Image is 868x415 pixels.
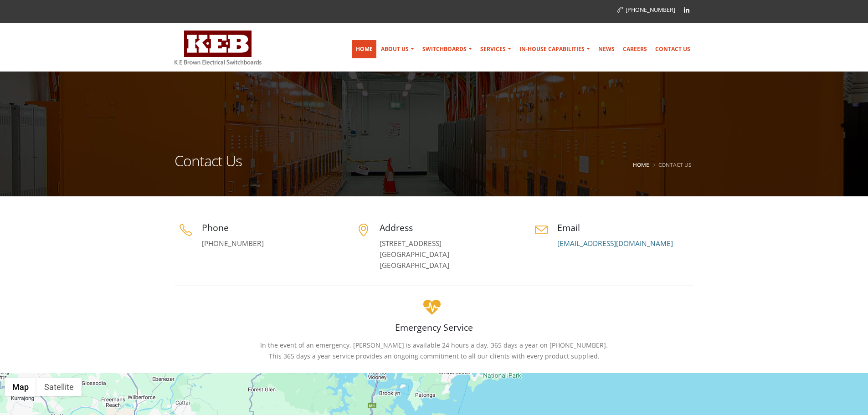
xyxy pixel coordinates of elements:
a: Services [477,40,515,58]
h4: Phone [202,221,339,234]
a: News [595,40,618,58]
a: Home [633,161,649,168]
a: About Us [377,40,418,58]
button: Show satellite imagery [36,378,82,396]
a: Contact Us [652,40,694,58]
a: [EMAIL_ADDRESS][DOMAIN_NAME] [557,239,673,248]
a: [PHONE_NUMBER] [202,239,264,248]
a: Careers [619,40,651,58]
h4: Emergency Service [175,321,694,333]
a: [PHONE_NUMBER] [617,6,675,14]
a: In-house Capabilities [516,40,594,58]
a: Home [352,40,376,58]
p: In the event of an emergency, [PERSON_NAME] is available 24 hours a day, 365 days a year on [PHON... [175,340,694,362]
button: Show street map [5,378,36,396]
a: [STREET_ADDRESS][GEOGRAPHIC_DATA][GEOGRAPHIC_DATA] [380,239,449,270]
a: Switchboards [419,40,476,58]
h1: Contact Us [175,154,242,179]
a: Linkedin [680,3,693,17]
li: Contact Us [651,159,692,170]
h4: Address [380,221,516,234]
h4: Email [557,221,694,234]
img: K E Brown Electrical Switchboards [175,31,262,65]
